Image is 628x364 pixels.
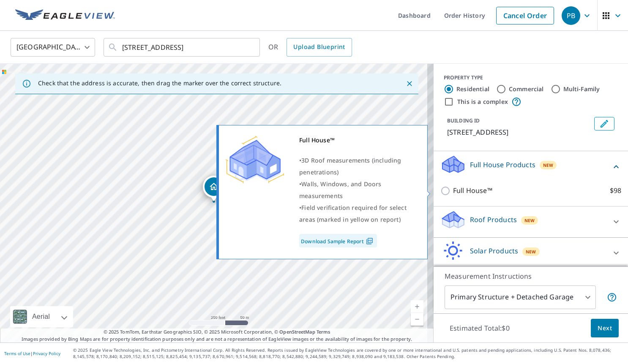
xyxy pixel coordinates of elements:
[122,35,243,59] input: Search by address or latitude-longitude
[33,350,60,356] a: Privacy Policy
[456,85,489,93] label: Residential
[457,98,508,106] label: This is a complex
[443,319,516,337] p: Estimated Total: $0
[440,155,621,179] div: Full House ProductsNew
[411,300,423,313] a: Current Level 17, Zoom In
[562,6,580,25] div: PB
[470,215,517,225] p: Roof Products
[404,78,415,89] button: Close
[30,306,52,327] div: Aerial
[299,156,401,176] span: 3D Roof measurements (including penetrations)
[268,38,352,57] div: OR
[509,85,544,93] label: Commercial
[73,347,624,360] p: © 2025 Eagle View Technologies, Inc. and Pictometry International Corp. All Rights Reserved. Repo...
[15,9,115,22] img: EV Logo
[594,117,614,130] button: Edit building 1
[543,162,554,168] span: New
[447,117,480,124] p: BUILDING ID
[299,202,417,225] div: •
[440,241,621,265] div: Solar ProductsNew
[526,248,536,255] span: New
[287,38,352,57] a: Upload Blueprint
[299,155,417,178] div: •
[104,329,330,336] span: © 2025 TomTom, Earthstar Geographics SIO, © 2025 Microsoft Corporation, ©
[411,313,423,326] a: Current Level 17, Zoom Out
[299,204,407,223] span: Field verification required for select areas (marked in yellow on report)
[445,271,617,281] p: Measurement Instructions
[444,74,618,81] div: PROPERTY TYPE
[563,85,600,93] label: Multi-Family
[440,210,621,234] div: Roof ProductsNew
[38,79,281,87] p: Check that the address is accurate, then drag the marker over the correct structure.
[453,185,492,196] p: Full House™
[4,351,60,356] p: |
[524,217,535,224] span: New
[496,7,554,24] a: Cancel Order
[279,329,315,335] a: OpenStreetMap
[293,42,345,52] span: Upload Blueprint
[598,323,612,334] span: Next
[607,292,617,302] span: Your report will include the primary structure and a detached garage if one exists.
[470,246,518,256] p: Solar Products
[299,234,377,247] a: Download Sample Report
[445,285,596,309] div: Primary Structure + Detached Garage
[470,160,535,170] p: Full House Products
[11,35,95,59] div: [GEOGRAPHIC_DATA]
[591,319,619,338] button: Next
[447,127,591,137] p: [STREET_ADDRESS]
[4,350,30,356] a: Terms of Use
[225,134,284,185] img: Premium
[299,134,417,146] div: Full House™
[317,329,330,335] a: Terms
[10,306,73,327] div: Aerial
[203,176,225,202] div: Dropped pin, building 1, Residential property, 165 Pearl St Richwood, OH 43344
[299,178,417,202] div: •
[299,180,381,200] span: Walls, Windows, and Doors measurements
[364,237,375,245] img: Pdf Icon
[610,185,621,196] p: $98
